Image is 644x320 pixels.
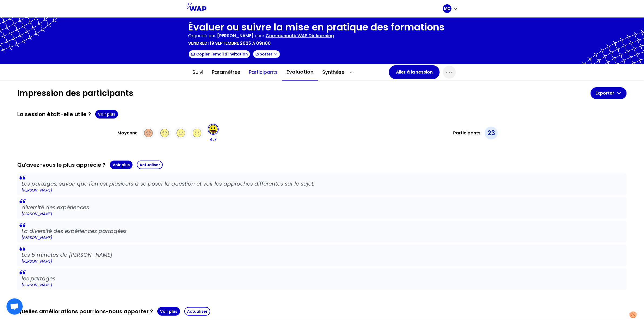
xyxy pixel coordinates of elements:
[110,161,133,169] button: Voir plus
[22,187,622,193] p: [PERSON_NAME]
[487,129,495,137] p: 23
[188,40,271,47] p: vendredi 19 septembre 2025 à 09h00
[137,161,163,169] button: Actualiser
[95,110,118,119] button: Voir plus
[389,65,440,79] button: Aller à la session
[188,33,216,39] p: Organisé par
[188,50,250,58] button: Copier l'email d'invitation
[22,180,622,187] p: Les partages, savoir que l'on est plusieurs à se poser la question et voir les approches différen...
[443,4,458,13] button: MC
[188,64,208,80] button: Suivi
[453,130,480,136] h3: Participants
[22,227,622,235] p: La diversité des expériences partagées
[210,136,217,143] p: 4.7
[22,235,622,240] p: [PERSON_NAME]
[217,33,253,39] span: [PERSON_NAME]
[184,307,210,316] button: Actualiser
[17,110,627,119] div: La session était-elle utile ?
[17,161,627,169] div: Qu'avez-vous le plus apprécié ?
[22,211,622,217] p: [PERSON_NAME]
[22,251,622,259] p: Les 5 minutes de [PERSON_NAME]
[188,22,445,33] h1: Évaluer ou suivre la mise en pratique des formations
[22,282,622,288] p: [PERSON_NAME]
[245,64,282,80] button: Participants
[22,275,622,282] p: les partages
[157,307,180,316] button: Voir plus
[318,64,349,80] button: Synthèse
[208,64,245,80] button: Paramètres
[444,6,450,11] p: MC
[22,259,622,264] p: [PERSON_NAME]
[266,33,334,39] p: Communauté WAP Dir learning
[6,298,23,315] div: Ouvrir le chat
[117,130,138,136] h3: Moyenne
[22,204,622,211] p: diversité des expériences
[253,50,280,58] button: Exporter
[282,64,318,81] button: Evaluation
[17,88,591,98] h1: Impression des participants
[255,33,265,39] p: pour
[591,87,627,99] button: Exporter
[17,307,627,316] div: Quelles améliorations pourrions-nous apporter ?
